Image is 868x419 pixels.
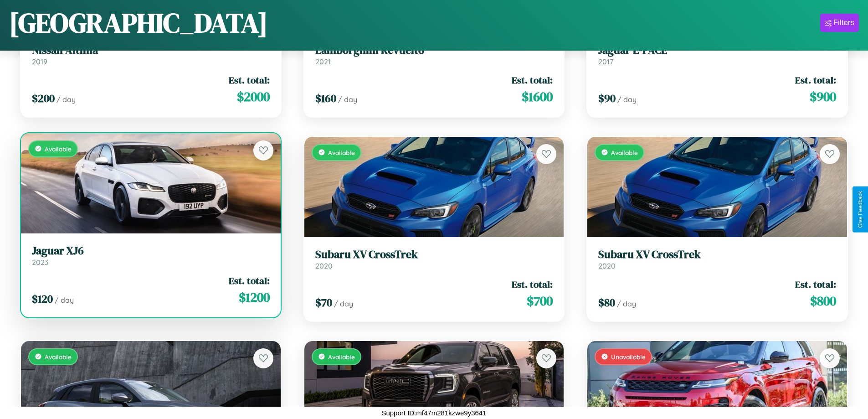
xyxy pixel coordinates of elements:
span: Available [45,145,72,153]
span: / day [617,95,637,104]
span: 2020 [315,261,333,270]
h3: Jaguar XJ6 [32,244,270,258]
span: 2023 [32,258,48,267]
div: Filters [833,18,854,27]
span: / day [55,295,74,305]
h1: [GEOGRAPHIC_DATA] [9,4,268,41]
span: $ 700 [527,292,553,310]
a: Nissan Altima2019 [32,44,270,66]
span: $ 1600 [522,88,553,106]
span: / day [617,299,636,308]
a: Jaguar XJ62023 [32,244,270,267]
a: Subaru XV CrossTrek2020 [315,248,553,270]
span: / day [334,299,353,308]
span: Available [611,149,638,156]
button: Filters [820,14,859,32]
h3: Jaguar E-PACE [598,44,836,57]
h3: Lamborghini Revuelto [315,44,553,57]
span: Est. total: [795,73,836,87]
span: Est. total: [795,278,836,291]
span: Available [328,353,355,361]
span: 2017 [598,57,613,66]
span: / day [338,95,357,104]
span: $ 90 [598,91,616,106]
span: $ 70 [315,295,332,310]
span: $ 900 [810,88,836,106]
h3: Subaru XV CrossTrek [315,248,553,261]
span: $ 2000 [237,88,270,106]
span: Available [45,353,72,361]
span: Est. total: [512,73,553,87]
span: $ 120 [32,291,53,306]
span: $ 160 [315,91,336,106]
span: Available [328,149,355,156]
p: Support ID: mf47m281kzwe9y3641 [381,407,486,419]
span: Est. total: [512,278,553,291]
a: Subaru XV CrossTrek2020 [598,248,836,270]
span: 2020 [598,261,616,270]
span: 2021 [315,57,331,66]
span: Unavailable [611,353,646,361]
span: / day [56,95,76,104]
span: Est. total: [229,73,270,87]
div: Give Feedback [857,191,863,228]
span: Est. total: [229,274,270,287]
span: $ 800 [810,292,836,310]
a: Jaguar E-PACE2017 [598,44,836,66]
span: $ 200 [32,91,55,106]
a: Lamborghini Revuelto2021 [315,44,553,66]
span: $ 1200 [239,288,270,306]
span: 2019 [32,57,47,66]
h3: Nissan Altima [32,44,270,57]
span: $ 80 [598,295,615,310]
h3: Subaru XV CrossTrek [598,248,836,261]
